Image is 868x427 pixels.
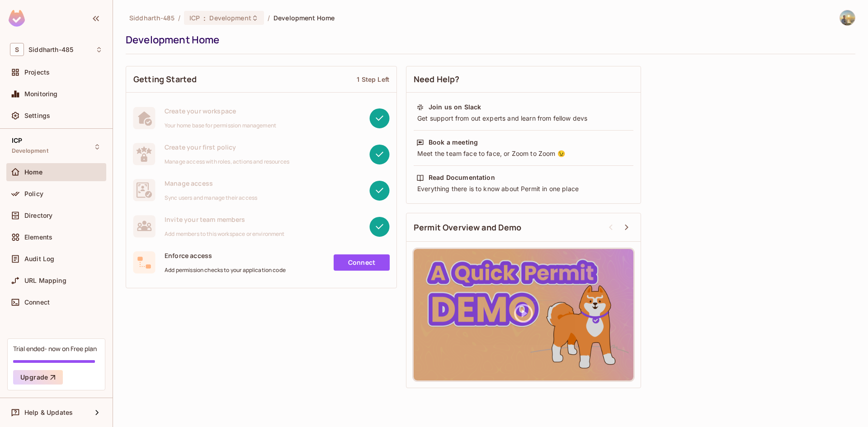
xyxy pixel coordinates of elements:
span: Manage access with roles, actions and resources [165,158,289,165]
button: Upgrade [13,370,63,385]
span: Sync users and manage their access [165,194,257,202]
li: / [178,14,180,22]
div: Read Documentation [429,173,495,182]
span: Development [12,147,48,155]
span: Workspace: Siddharth-485 [28,46,73,53]
span: URL Mapping [24,277,66,284]
span: Elements [24,234,52,241]
span: S [10,43,24,56]
div: Get support from out experts and learn from fellow devs [416,114,631,123]
img: SReyMgAAAABJRU5ErkJggg== [9,10,25,27]
span: Permit Overview and Demo [414,222,522,233]
div: 1 Step Left [357,75,389,84]
span: Need Help? [414,74,460,85]
span: Add permission checks to your application code [165,267,286,274]
span: Create your workspace [165,107,276,115]
span: Projects [24,69,50,76]
span: Home [24,169,43,176]
li: / [268,14,270,22]
span: Development [209,14,251,22]
span: Audit Log [24,255,54,263]
span: ICP [189,14,200,22]
span: Add members to this workspace or environment [165,230,285,238]
span: Manage access [165,179,257,188]
div: Meet the team face to face, or Zoom to Zoom 😉 [416,149,631,158]
span: Directory [24,212,52,219]
span: Policy [24,190,43,197]
span: Connect [24,299,50,306]
span: Getting Started [133,74,197,85]
div: Everything there is to know about Permit in one place [416,184,631,193]
span: : [203,14,206,22]
div: Join us on Slack [429,103,481,112]
span: Your home base for permission management [165,122,276,129]
span: Create your first policy [165,143,289,151]
div: Development Home [126,33,851,47]
span: Enforce access [165,251,286,260]
div: Book a meeting [429,138,478,147]
span: the active workspace [129,14,175,22]
div: Trial ended- now on Free plan [13,344,97,353]
span: Settings [24,112,50,119]
img: Siddharth Sharma [840,10,855,25]
span: Help & Updates [24,409,73,416]
a: Connect [334,254,390,271]
span: Development Home [274,14,335,22]
span: Monitoring [24,90,58,98]
span: Invite your team members [165,215,285,224]
span: ICP [12,137,22,144]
